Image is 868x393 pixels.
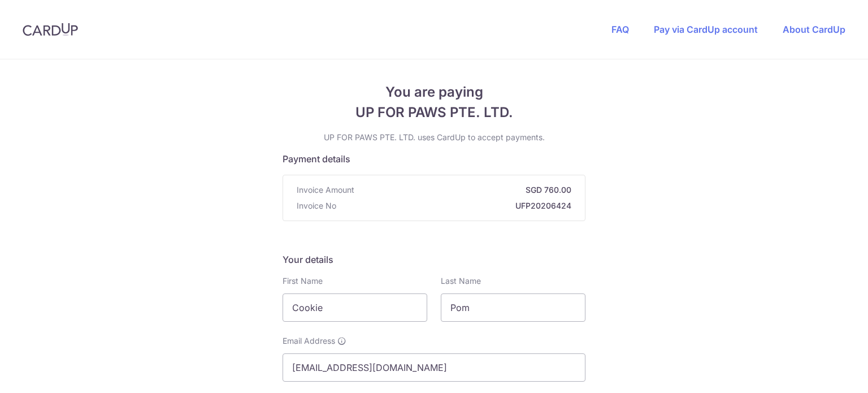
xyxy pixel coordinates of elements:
h5: Your details [283,253,585,266]
input: Email address [283,353,585,382]
a: FAQ [611,24,629,35]
input: First name [283,293,427,322]
p: UP FOR PAWS PTE. LTD. uses CardUp to accept payments. [283,132,585,143]
label: Last Name [441,275,481,287]
strong: UFP20206424 [341,200,571,211]
label: First Name [283,275,323,287]
span: Invoice No [297,200,336,211]
a: About CardUp [783,24,845,35]
span: Email Address [283,335,335,347]
h5: Payment details [283,152,585,166]
span: UP FOR PAWS PTE. LTD. [283,102,585,123]
img: CardUp [23,23,78,36]
strong: SGD 760.00 [359,184,571,196]
a: Pay via CardUp account [654,24,758,35]
span: Invoice Amount [297,184,354,196]
input: Last name [441,293,585,322]
span: You are paying [283,82,585,102]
